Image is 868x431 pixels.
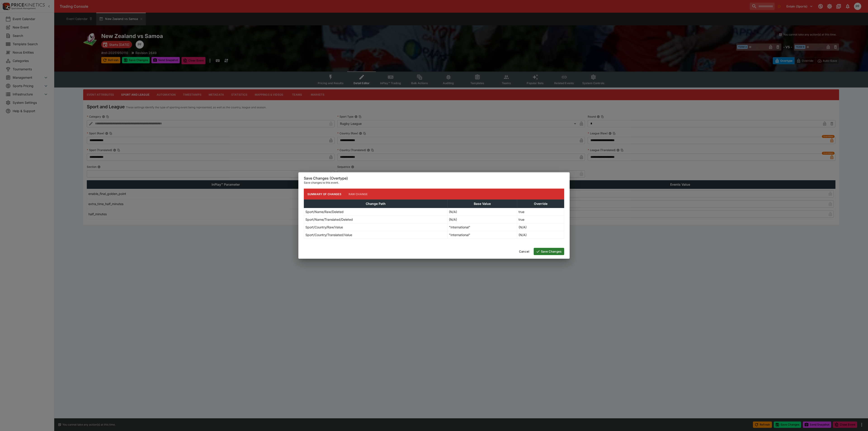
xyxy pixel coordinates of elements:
button: Raw Change [345,189,371,199]
p: Sport/Country/Translated/Value [305,232,352,237]
td: (N/A) [517,223,564,231]
td: (N/A) [517,231,564,239]
p: Sport/Name/Translated/Deleted [305,217,353,222]
p: Save changes to this event. [304,180,564,185]
td: true [517,216,564,223]
button: Summary of Changes [304,189,345,199]
p: Sport/Name/Raw/Deleted [305,209,344,214]
td: "International" [448,231,517,239]
td: "International" [448,223,517,231]
th: Change Path [304,200,448,208]
th: Override [517,200,564,208]
button: Cancel [516,248,532,255]
td: (N/A) [448,216,517,223]
button: Save Changes [534,248,564,255]
td: (N/A) [448,208,517,216]
p: Sport/Country/Raw/Value [305,225,343,230]
h6: Save Changes (Overtype) [304,176,564,181]
th: Base Value [448,200,517,208]
td: true [517,208,564,216]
